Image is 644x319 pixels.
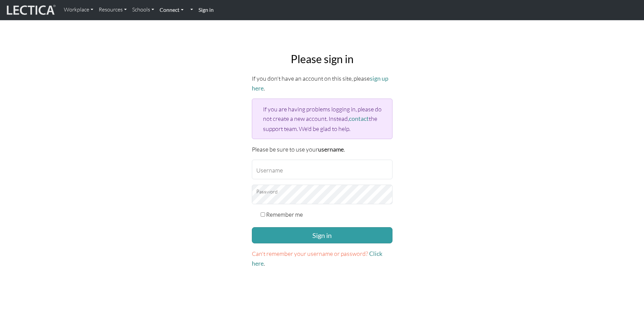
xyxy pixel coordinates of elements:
[5,4,56,17] img: lecticalive
[129,3,157,17] a: Schools
[252,144,392,154] p: Please be sure to use your .
[96,3,129,17] a: Resources
[318,146,344,153] strong: username
[266,210,303,219] label: Remember me
[252,250,368,257] span: Can't remember your username or password?
[252,227,392,243] button: Sign in
[196,3,216,17] a: Sign in
[157,3,186,17] a: Connect
[252,99,392,139] div: If you are having problems logging in, please do not create a new account. Instead, the support t...
[252,74,392,93] p: If you don't have an account on this site, please .
[252,160,392,179] input: Username
[349,115,369,122] a: contact
[252,53,392,65] h2: Please sign in
[198,6,214,13] strong: Sign in
[252,249,392,268] p: .
[61,3,96,17] a: Workplace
